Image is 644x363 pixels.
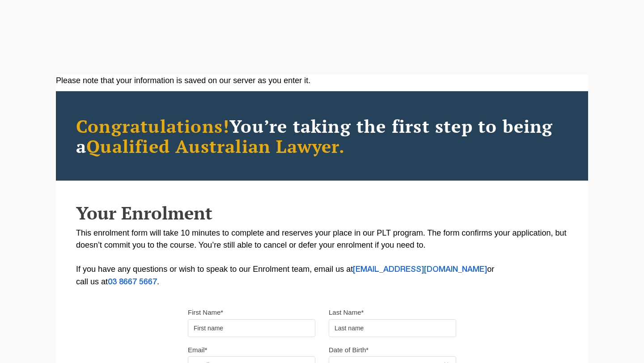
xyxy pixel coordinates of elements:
label: Last Name* [329,308,364,317]
a: 03 8667 5667 [108,279,157,286]
label: Date of Birth* [329,346,369,355]
input: Last name [329,319,456,337]
label: Email* [188,346,207,355]
span: Congratulations! [76,114,229,138]
h2: Your Enrolment [76,203,568,223]
p: This enrolment form will take 10 minutes to complete and reserves your place in our PLT program. ... [76,227,568,288]
h2: You’re taking the first step to being a [76,116,568,156]
a: [EMAIL_ADDRESS][DOMAIN_NAME] [353,266,487,273]
input: First name [188,319,315,337]
label: First Name* [188,308,223,317]
span: Qualified Australian Lawyer. [86,134,345,158]
div: Please note that your information is saved on our server as you enter it. [56,75,588,87]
